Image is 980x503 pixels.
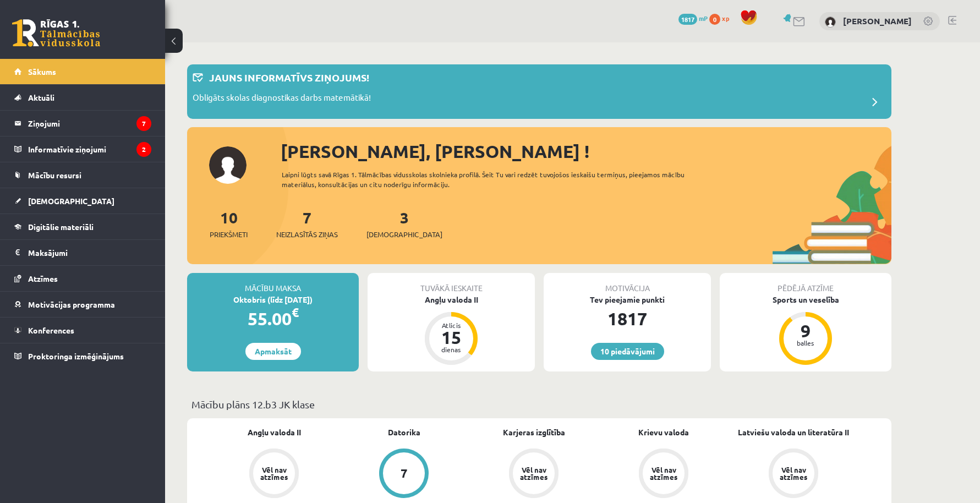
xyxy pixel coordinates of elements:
span: Aktuāli [28,92,54,102]
a: 7 [339,449,469,500]
span: Digitālie materiāli [28,222,94,232]
legend: Informatīvie ziņojumi [28,136,151,162]
p: Obligāts skolas diagnostikas darbs matemātikā! [193,91,371,107]
a: Proktoringa izmēģinājums [14,343,151,369]
a: Apmaksāt [245,343,301,360]
img: Markuss Vēvers [825,17,836,28]
a: Datorika [388,427,420,438]
span: [DEMOGRAPHIC_DATA] [28,196,114,206]
legend: Ziņojumi [28,111,151,136]
a: Informatīvie ziņojumi2 [14,136,151,162]
a: 0 xp [709,14,735,23]
div: Pēdējā atzīme [720,273,891,294]
a: Digitālie materiāli [14,214,151,239]
a: 10 piedāvājumi [591,343,664,360]
div: Mācību maksa [187,273,359,294]
div: Sports un veselība [720,294,891,305]
a: Atzīmes [14,266,151,291]
a: Angļu valoda II Atlicis 15 dienas [368,294,535,367]
div: Atlicis [435,322,468,329]
div: 55.00 [187,305,359,332]
p: Mācību plāns 12.b3 JK klase [191,397,887,412]
a: Vēl nav atzīmes [469,449,599,500]
a: Konferences [14,318,151,343]
a: 10Priekšmeti [210,207,248,240]
div: Vēl nav atzīmes [648,466,679,480]
a: Rīgas 1. Tālmācības vidusskola [12,19,100,47]
div: dienas [435,346,468,353]
a: Aktuāli [14,85,151,110]
span: 0 [709,14,720,25]
span: Motivācijas programma [28,299,115,309]
a: Maksājumi [14,240,151,265]
i: 2 [136,142,151,157]
div: balles [789,340,822,346]
span: Neizlasītās ziņas [276,229,338,240]
div: Angļu valoda II [368,294,535,305]
a: Latviešu valoda un literatūra II [738,427,849,438]
a: Sākums [14,59,151,84]
div: 1817 [544,305,711,332]
a: [DEMOGRAPHIC_DATA] [14,188,151,214]
div: Tuvākā ieskaite [368,273,535,294]
a: Sports un veselība 9 balles [720,294,891,367]
a: 7Neizlasītās ziņas [276,207,338,240]
div: Vēl nav atzīmes [778,466,809,480]
a: [PERSON_NAME] [843,15,912,26]
div: Motivācija [544,273,711,294]
span: Sākums [28,67,56,76]
div: Laipni lūgts savā Rīgas 1. Tālmācības vidusskolas skolnieka profilā. Šeit Tu vari redzēt tuvojošo... [282,170,704,189]
a: Mācību resursi [14,162,151,188]
a: Karjeras izglītība [503,427,565,438]
a: Vēl nav atzīmes [729,449,858,500]
span: mP [699,14,708,23]
i: 7 [136,116,151,131]
span: xp [722,14,729,23]
span: € [292,304,299,320]
span: Atzīmes [28,274,58,283]
div: 15 [435,329,468,346]
a: Ziņojumi7 [14,111,151,136]
div: [PERSON_NAME], [PERSON_NAME] ! [281,138,891,165]
div: Oktobris (līdz [DATE]) [187,294,359,305]
a: 1817 mP [678,14,708,23]
a: Jauns informatīvs ziņojums! Obligāts skolas diagnostikas darbs matemātikā! [193,70,886,113]
div: 7 [401,467,408,479]
span: 1817 [678,14,697,25]
span: [DEMOGRAPHIC_DATA] [366,229,442,240]
legend: Maksājumi [28,240,151,265]
span: Priekšmeti [210,229,248,240]
a: 3[DEMOGRAPHIC_DATA] [366,207,442,240]
span: Mācību resursi [28,170,81,180]
p: Jauns informatīvs ziņojums! [209,70,369,85]
div: Tev pieejamie punkti [544,294,711,305]
a: Motivācijas programma [14,292,151,317]
a: Vēl nav atzīmes [209,449,339,500]
div: 9 [789,322,822,340]
a: Angļu valoda II [248,427,301,438]
span: Konferences [28,325,74,335]
a: Vēl nav atzīmes [599,449,729,500]
div: Vēl nav atzīmes [518,466,549,480]
a: Krievu valoda [638,427,689,438]
span: Proktoringa izmēģinājums [28,351,124,361]
div: Vēl nav atzīmes [259,466,289,480]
